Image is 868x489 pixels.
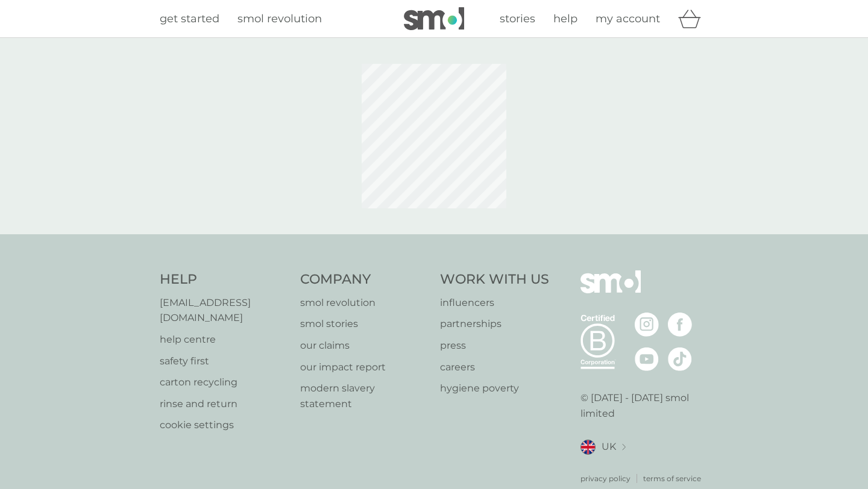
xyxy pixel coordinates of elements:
span: smol revolution [237,12,322,25]
p: © [DATE] - [DATE] smol limited [580,390,709,421]
div: basket [678,7,708,31]
a: help [553,10,577,28]
img: visit the smol Youtube page [635,347,659,371]
span: help [553,12,577,25]
a: help centre [160,332,288,347]
a: our claims [300,338,429,354]
a: terms of service [643,473,701,484]
a: careers [440,360,549,375]
a: rinse and return [160,396,288,412]
a: safety first [160,354,288,369]
a: partnerships [440,316,549,332]
h4: Work With Us [440,270,549,289]
h4: Help [160,270,288,289]
a: smol stories [300,316,429,332]
img: visit the smol Facebook page [668,313,692,337]
a: stories [500,10,535,28]
span: stories [500,12,535,25]
img: smol [580,270,641,311]
a: modern slavery statement [300,381,429,411]
a: carton recycling [160,375,288,390]
a: press [440,338,549,354]
img: visit the smol Instagram page [635,313,659,337]
span: get started [160,12,219,25]
img: smol [404,7,464,30]
a: hygiene poverty [440,381,549,396]
a: influencers [440,295,549,311]
a: smol revolution [237,10,322,28]
img: select a new location [622,444,626,450]
h4: Company [300,270,429,289]
a: privacy policy [580,473,631,484]
img: visit the smol Tiktok page [668,347,692,371]
span: UK [602,439,616,455]
img: UK flag [580,440,596,455]
a: my account [596,10,660,28]
a: cookie settings [160,417,288,433]
a: our impact report [300,360,429,375]
span: my account [596,12,660,25]
a: [EMAIL_ADDRESS][DOMAIN_NAME] [160,295,288,326]
a: smol revolution [300,295,429,311]
a: get started [160,10,219,28]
